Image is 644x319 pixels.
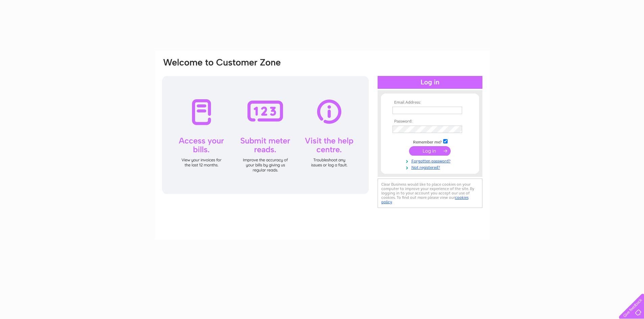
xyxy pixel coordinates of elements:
[409,146,451,156] input: Submit
[391,119,469,124] th: Password:
[381,195,469,204] a: cookies policy
[392,157,469,164] a: Forgotten password?
[391,138,469,145] td: Remember me?
[392,164,469,170] a: Not registered?
[378,179,482,208] div: Clear Business would like to place cookies on your computer to improve your experience of the sit...
[391,100,469,105] th: Email Address:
